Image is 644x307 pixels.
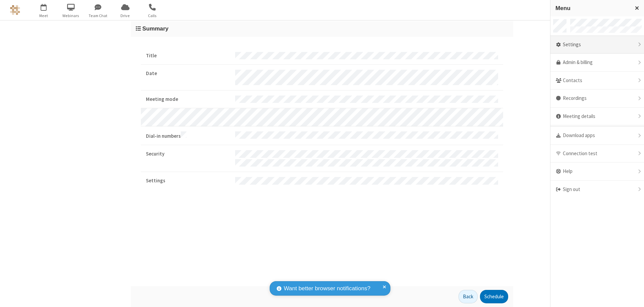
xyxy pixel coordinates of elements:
[146,177,230,185] strong: Settings
[146,52,230,60] strong: Title
[146,70,230,77] strong: Date
[146,96,230,103] strong: Meeting mode
[550,72,644,90] div: Contacts
[459,290,478,303] button: Back
[555,5,629,11] h3: Menu
[146,131,230,140] strong: Dial-in numbers
[550,181,644,198] div: Sign out
[284,284,370,293] span: Want better browser notifications?
[480,290,508,303] button: Schedule
[58,13,84,19] span: Webinars
[550,36,644,54] div: Settings
[31,13,56,19] span: Meet
[550,145,644,163] div: Connection test
[550,163,644,181] div: Help
[142,25,168,32] span: Summary
[550,54,644,72] a: Admin & billing
[140,13,165,19] span: Calls
[550,89,644,108] div: Recordings
[113,13,138,19] span: Drive
[550,127,644,145] div: Download apps
[10,5,20,15] img: QA Selenium DO NOT DELETE OR CHANGE
[550,108,644,126] div: Meeting details
[86,13,111,19] span: Team Chat
[146,150,230,158] strong: Security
